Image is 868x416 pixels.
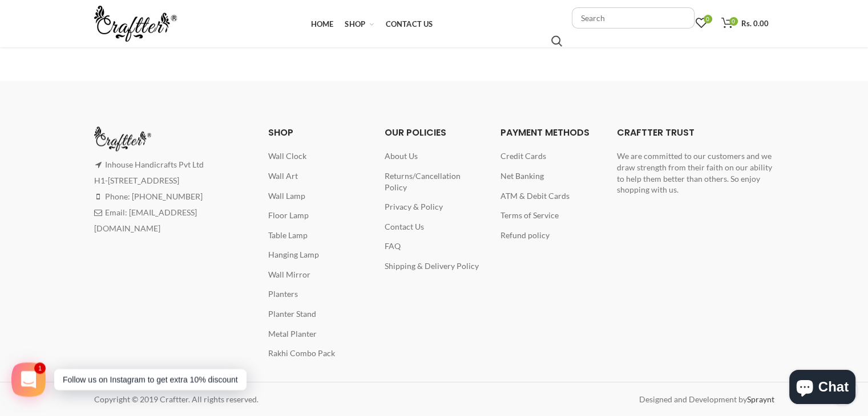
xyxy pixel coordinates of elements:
[385,202,443,211] a: Privacy & Policy
[747,394,774,404] a: Spraynt
[741,19,769,28] span: Rs. 0.00
[434,394,783,405] div: Designed and Development by
[268,171,298,181] a: Wall Art
[94,394,426,405] div: Copyright © 2019 Craftter. All rights reserved.
[385,261,479,271] a: Shipping & Delivery Policy
[268,191,305,201] a: Wall Lamp
[380,13,439,35] a: Contact Us
[310,19,333,28] span: Home
[500,230,550,240] a: Refund policy
[94,127,151,151] img: craftter.com
[551,35,562,47] input: Search
[268,250,319,259] a: Hanging Lamp
[385,222,424,231] a: Contact Us
[268,230,308,240] a: Table Lamp
[500,191,570,201] a: ATM & Debit Cards
[268,151,306,161] a: Wall Clock
[268,126,293,139] span: SHOP
[268,348,335,358] a: Rakhi Combo Pack
[385,171,461,192] a: Returns/Cancellation Policy
[94,157,252,236] div: Inhouse Handicrafts Pvt Ltd H1-[STREET_ADDRESS] Phone: [PHONE_NUMBER] Email: [EMAIL_ADDRESS][DOMA...
[690,12,713,35] a: 0
[385,126,446,139] span: OUR POLICIES
[786,370,859,407] inbox-online-store-chat: Shopify online store chat
[386,19,433,28] span: Contact Us
[617,150,774,195] div: We are committed to our customers and we draw strength from their faith on our ability to help th...
[339,13,380,35] a: Shop
[716,12,774,35] a: 0 Rs. 0.00
[34,362,46,374] span: 1
[268,270,310,279] a: Wall Mirror
[500,171,544,181] a: Net Banking
[500,126,590,139] span: Payment Methods
[268,309,316,319] a: Planter Stand
[268,329,317,338] a: Metal Planter
[268,289,298,299] a: Planters
[385,151,418,161] a: About Us
[345,19,365,28] span: Shop
[268,210,309,220] a: Floor Lamp
[729,17,738,26] span: 0
[704,15,712,23] span: 0
[500,210,559,220] a: Terms of Service
[500,151,546,161] a: Credit Cards
[385,241,401,251] a: FAQ
[572,7,695,28] input: Search
[305,13,339,35] a: Home
[617,126,695,139] span: Craftter Trust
